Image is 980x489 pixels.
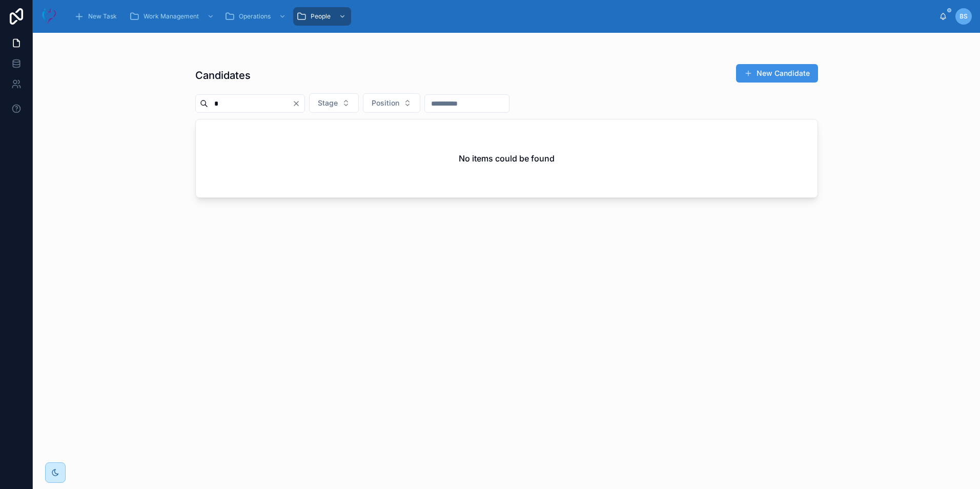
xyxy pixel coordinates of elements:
[41,8,57,25] img: App logo
[66,5,939,28] div: scrollable content
[292,99,304,108] button: Clear
[363,93,420,113] button: Select Button
[144,12,199,21] span: Work Management
[318,98,338,108] span: Stage
[311,12,331,21] span: People
[195,68,251,83] h1: Candidates
[221,7,291,26] a: Operations
[309,93,359,113] button: Select Button
[126,7,219,26] a: Work Management
[959,12,968,21] span: BS
[239,12,271,21] span: Operations
[88,12,117,21] span: New Task
[71,7,124,26] a: New Task
[372,98,399,108] span: Position
[736,64,818,83] button: New Candidate
[459,152,555,165] h2: No items could be found
[293,7,351,26] a: People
